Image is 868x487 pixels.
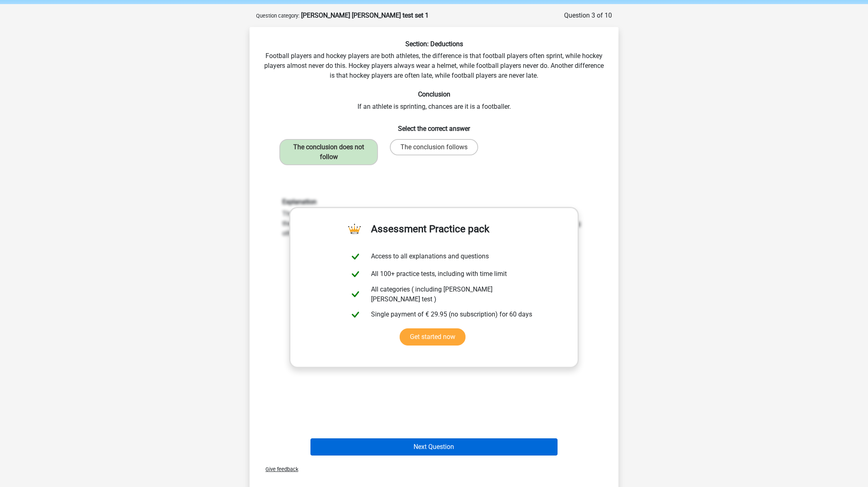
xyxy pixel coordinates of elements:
[263,118,605,132] h6: Select the correct answer
[263,40,605,48] h6: Section: Deductions
[301,11,429,19] strong: [PERSON_NAME] [PERSON_NAME] test set 1
[276,198,592,238] div: The conclusion does not follow. Nothing is stated about how many football players or hockey playe...
[259,466,298,472] span: Give feedback
[282,198,586,206] h6: Explanation
[279,139,378,165] label: The conclusion does not follow
[263,90,605,98] h6: Conclusion
[390,139,478,155] label: The conclusion follows
[253,40,615,459] div: Football players and hockey players are both athletes, the difference is that football players of...
[310,438,558,456] button: Next Question
[256,13,299,19] small: Question category:
[400,328,465,346] a: Get started now
[564,11,612,20] div: Question 3 of 10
